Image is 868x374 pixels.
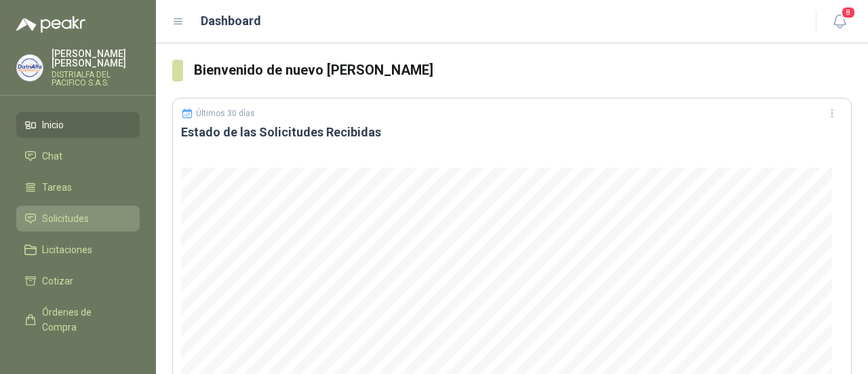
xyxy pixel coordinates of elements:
span: Tareas [42,180,72,195]
img: Company Logo [17,55,43,81]
button: 8 [827,10,852,34]
a: Cotizar [16,268,140,294]
span: Chat [42,149,62,164]
span: Órdenes de Compra [42,305,127,335]
p: DISTRIALFA DEL PACIFICO S.A.S. [52,71,140,87]
a: Solicitudes [16,206,140,231]
a: Tareas [16,174,140,200]
a: Inicio [16,112,140,138]
p: [PERSON_NAME] [PERSON_NAME] [52,49,140,68]
img: Logo peakr [16,16,85,33]
span: Cotizar [42,274,73,288]
span: 8 [841,6,856,19]
h3: Bienvenido de nuevo [PERSON_NAME] [194,60,852,81]
h1: Dashboard [201,12,261,31]
a: Órdenes de Compra [16,299,140,340]
h3: Estado de las Solicitudes Recibidas [181,124,843,141]
a: Licitaciones [16,237,140,263]
span: Licitaciones [42,242,92,257]
span: Solicitudes [42,211,89,226]
span: Inicio [42,117,64,132]
a: Chat [16,143,140,169]
p: Últimos 30 días [196,109,255,118]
